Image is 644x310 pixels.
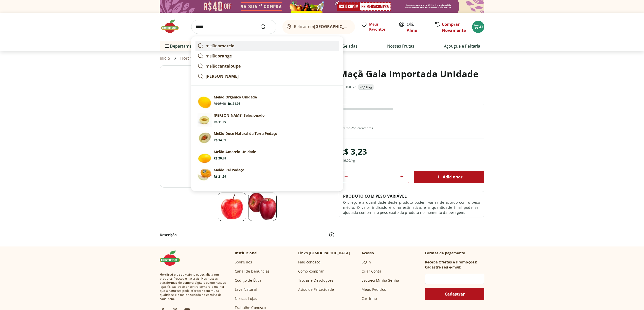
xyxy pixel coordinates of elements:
[228,102,240,106] span: R$ 21,98
[214,175,226,179] span: R$ 21,59
[235,260,252,265] a: Sobre nós
[343,200,480,215] p: O preço e a quantidade deste produto podem variar de acordo com o peso médio. O valor indicado é ...
[160,19,185,34] img: Hortifruti
[369,22,392,32] span: Meus Favoritos
[479,24,483,29] span: 43
[298,287,334,292] a: Aviso de Privacidade
[214,138,226,142] span: R$ 14,39
[339,65,478,82] h1: Maçã Gala Importada Unidade
[195,129,339,147] a: Melão Doce Natural da Terra PedaçoMelão Doce Natural da Terra PedaçoR$ 14,39
[260,24,272,30] button: Submit Search
[164,40,200,52] span: Departamentos
[191,20,276,34] input: search
[198,95,212,109] img: Principal
[282,20,355,34] button: Retirar em[GEOGRAPHIC_DATA]/[GEOGRAPHIC_DATA]
[206,73,239,79] strong: [PERSON_NAME]
[442,22,466,33] a: Comprar Novamente
[414,171,484,183] button: Adicionar
[362,260,371,265] a: Login
[218,53,232,59] strong: orange
[195,166,339,184] a: Melão Rei PedaçoMelão Rei PedaçoR$ 21,59
[362,287,386,292] a: Meus Pedidos
[298,269,324,274] a: Como comprar
[444,43,480,49] a: Açougue e Peixaria
[214,95,257,100] p: Melão Orgânico Unidade
[206,43,235,49] p: melão
[298,251,350,256] p: Links [DEMOGRAPHIC_DATA]
[218,43,235,49] strong: amarelo
[214,131,277,136] p: Melão Doce Natural da Terra Pedaço
[206,63,241,69] p: melão
[195,51,339,61] a: melãoorange
[195,61,339,71] a: melãocantaloupe
[160,65,335,188] img: Maçã Gala Importada Unidade
[198,113,212,127] img: Melão Amarelo Selecionado
[248,193,277,221] img: Duas maçãs Maçã Gala Importada Unidade
[195,41,339,51] a: melãoamarelo
[160,273,227,301] span: Hortifruti é o seu vizinho especialista em produtos frescos e naturais. Nas nossas plataformas de...
[195,147,339,166] a: Melão Amarelo UnidadeMelão Amarelo UnidadeR$ 20,88
[407,28,417,33] a: Aline
[314,24,400,29] b: [GEOGRAPHIC_DATA]/[GEOGRAPHIC_DATA]
[362,296,377,301] a: Carrinho
[214,156,226,160] span: R$ 20,88
[214,168,244,173] p: Melão Rei Pedaço
[160,229,335,240] button: Descrição
[180,56,199,60] a: Hortifruti
[425,288,484,300] button: Cadastrar
[218,63,241,69] strong: cantaloupe
[339,159,355,163] div: R$ 16,99 /Kg
[361,22,392,32] a: Meus Favoritos
[362,251,374,256] p: Acesso
[339,144,367,159] div: R$ 3,23
[339,85,356,89] p: SKU: 100173
[195,71,339,81] a: [PERSON_NAME]
[214,149,256,154] p: Melão Amarelo Unidade
[214,113,265,118] p: [PERSON_NAME] Selecionado
[198,131,212,145] img: Melão Doce Natural da Terra Pedaço
[195,111,339,129] a: Melão Amarelo Selecionado[PERSON_NAME] SelecionadoR$ 11,39
[387,43,414,49] a: Nossas Frutas
[160,56,170,60] a: Início
[445,292,465,296] span: Cadastrar
[235,269,270,274] a: Canal de Denúncias
[160,251,185,266] img: Hortifruti
[343,193,407,199] p: PRODUTO COM PESO VARIÁVEL
[214,102,226,106] span: R$ 25,98
[218,193,246,221] img: Maçã Gala Importada Unidade
[235,278,261,283] a: Código de Ética
[198,168,212,182] img: Melão Rei Pedaço
[362,269,381,274] a: Criar Conta
[407,21,429,33] span: Olá,
[195,93,339,111] a: PrincipalMelão Orgânico UnidadeR$ 25,98R$ 21,98
[235,251,257,256] p: Institucional
[472,21,484,33] button: Carrinho
[425,265,461,270] h3: Cadastre seu e-mail:
[362,278,399,283] a: Esqueci Minha Senha
[214,120,226,124] span: R$ 11,39
[206,53,232,59] p: melão
[360,85,372,89] p: ~0,19 kg
[235,296,257,301] a: Nossas Lojas
[436,174,462,180] span: Adicionar
[235,287,257,292] a: Leve Natural
[298,260,320,265] a: Fale conosco
[198,149,212,163] img: Melão Amarelo Unidade
[164,40,170,52] button: Menu
[425,251,484,256] p: Formas de pagamento
[294,24,350,29] span: Retirar em
[298,278,333,283] a: Trocas e Devoluções
[425,260,477,265] h3: Receba Ofertas e Promoções!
